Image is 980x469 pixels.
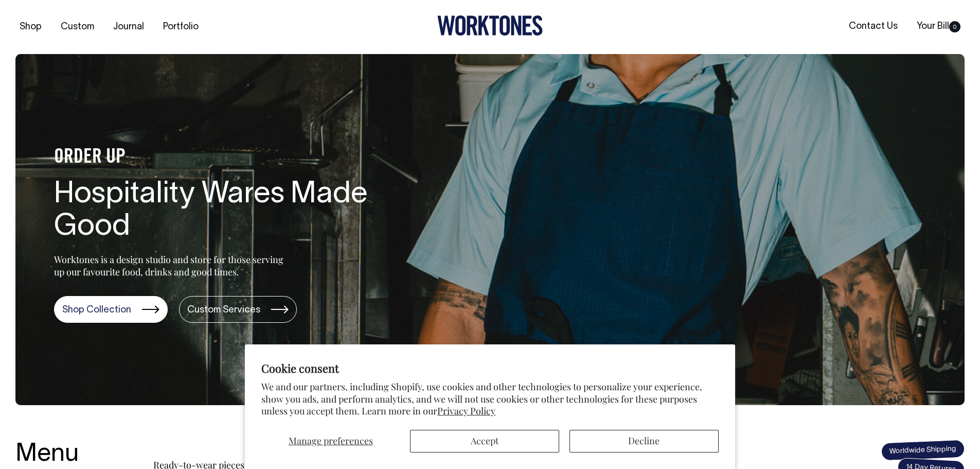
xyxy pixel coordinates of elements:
a: Custom [57,19,98,36]
p: Worktones is a design studio and store for those serving up our favourite food, drinks and good t... [54,253,288,278]
p: We and our partners, including Shopify, use cookies and other technologies to personalize your ex... [261,381,719,417]
span: Manage preferences [289,435,373,447]
button: Accept [410,430,559,453]
a: Contact Us [845,18,902,35]
span: 0 [949,21,960,32]
button: Manage preferences [261,430,400,453]
a: Custom Services [179,296,297,323]
a: Privacy Policy [437,405,495,417]
a: Shop [15,19,46,36]
h1: Hospitality Wares Made Good [54,179,383,245]
a: Shop Collection [54,296,168,323]
span: Worldwide Shipping [881,439,965,461]
h4: ORDER UP [54,147,383,168]
h2: Cookie consent [261,361,719,375]
button: Decline [569,430,719,453]
a: Portfolio [159,19,203,36]
a: Your Bill0 [913,18,965,35]
a: Journal [109,19,148,36]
